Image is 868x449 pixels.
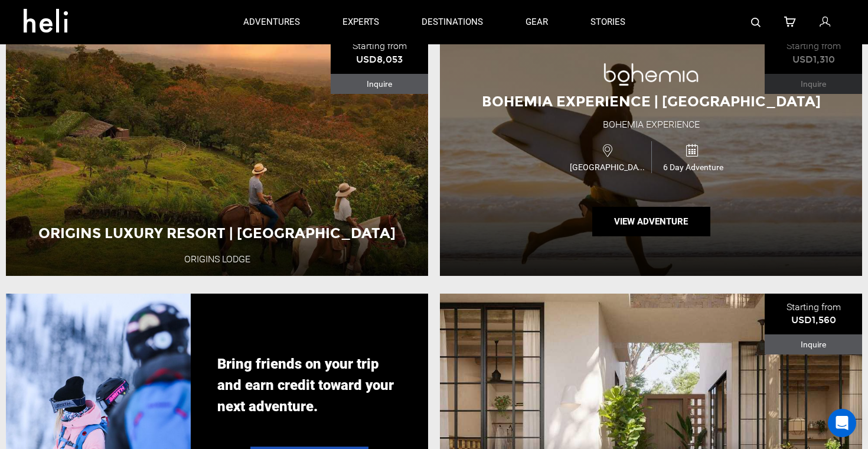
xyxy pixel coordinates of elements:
[342,16,379,28] p: experts
[828,409,856,437] div: Open Intercom Messenger
[652,161,736,173] span: 6 Day Adventure
[751,18,761,27] img: search-bar-icon.svg
[422,16,483,28] p: destinations
[482,93,821,110] span: Bohemia Experience | [GEOGRAPHIC_DATA]
[592,207,710,236] button: View Adventure
[217,353,402,417] p: Bring friends on your trip and earn credit toward your next adventure.
[603,118,700,132] div: Bohemia Experience
[604,63,699,86] img: images
[243,16,300,28] p: adventures
[567,161,651,173] span: [GEOGRAPHIC_DATA]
